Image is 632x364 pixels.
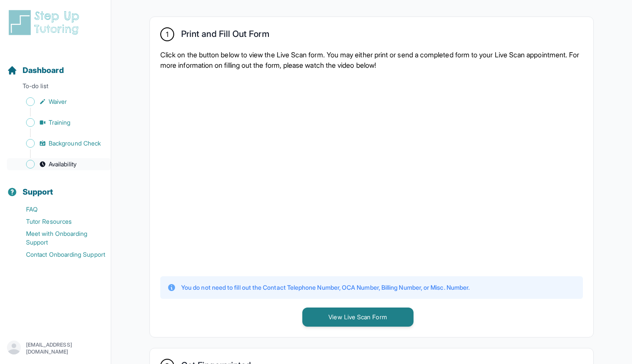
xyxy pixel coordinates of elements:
p: Click on the button below to view the Live Scan form. You may either print or send a completed fo... [160,50,583,70]
p: You do not need to fill out the Contact Telephone Number, OCA Number, Billing Number, or Misc. Nu... [181,283,470,292]
button: Support [3,172,107,202]
span: Background Check [49,139,101,148]
span: Dashboard [23,64,64,76]
a: Training [7,116,111,129]
span: Training [49,118,71,127]
a: Contact Onboarding Support [7,248,111,261]
a: Tutor Resources [7,215,111,228]
p: [EMAIL_ADDRESS][DOMAIN_NAME] [26,341,104,355]
span: Availability [49,160,76,169]
h2: Print and Fill Out Form [181,29,269,43]
a: View Live Scan Form [302,312,414,321]
span: 1 [166,29,169,40]
a: Background Check [7,137,111,149]
img: logo [7,9,84,36]
button: [EMAIL_ADDRESS][DOMAIN_NAME] [7,341,104,356]
a: Dashboard [7,64,64,76]
button: View Live Scan Form [302,308,414,327]
a: Meet with Onboarding Support [7,228,111,248]
a: Waiver [7,96,111,108]
button: Dashboard [3,50,107,80]
iframe: YouTube video player [160,77,464,268]
p: To-do list [3,82,107,94]
span: Waiver [49,97,67,106]
span: Support [23,186,53,198]
a: FAQ [7,203,111,215]
a: Availability [7,158,111,170]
